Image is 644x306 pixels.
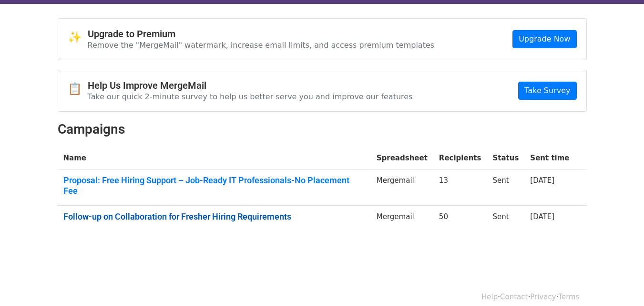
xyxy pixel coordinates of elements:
span: ✨ [68,31,88,44]
td: Sent [487,206,524,232]
a: [DATE] [530,176,554,185]
th: Sent time [524,147,575,169]
h4: Upgrade to Premium [88,28,435,40]
span: 📋 [68,82,88,96]
p: Take our quick 2-minute survey to help us better serve you and improve our features [88,92,413,102]
a: Privacy [530,293,556,301]
th: Spreadsheet [371,147,433,169]
td: 13 [433,169,487,206]
a: Contact [500,293,528,301]
a: [DATE] [530,212,554,221]
th: Recipients [433,147,487,169]
h4: Help Us Improve MergeMail [88,80,413,91]
th: Name [58,147,371,169]
h2: Campaigns [58,121,587,137]
a: Take Survey [518,82,576,100]
a: Proposal: Free Hiring Support – Job-Ready IT Professionals-No Placement Fee [63,175,365,196]
td: Sent [487,169,524,206]
a: Help [481,293,498,301]
a: Terms [558,293,579,301]
th: Status [487,147,524,169]
a: Upgrade Now [512,30,576,48]
iframe: Chat Widget [596,260,644,306]
a: Follow-up on Collaboration for Fresher Hiring Requirements [63,211,365,222]
p: Remove the "MergeMail" watermark, increase email limits, and access premium templates [88,40,435,50]
td: Mergemail [371,169,433,206]
td: 50 [433,206,487,232]
td: Mergemail [371,206,433,232]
